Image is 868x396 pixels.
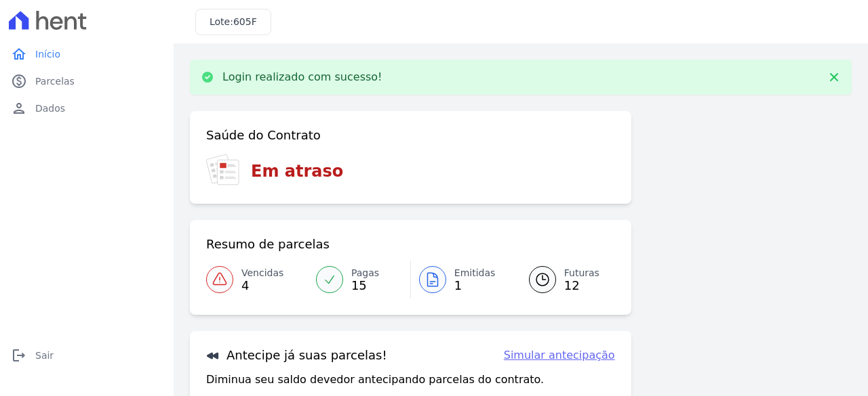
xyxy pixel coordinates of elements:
[206,347,387,364] h3: Antecipe já suas parcelas!
[351,266,379,280] span: Pagas
[35,349,54,362] span: Sair
[513,261,615,299] a: Futuras 12
[5,41,168,68] a: homeInício
[454,280,496,291] span: 1
[5,342,168,369] a: logoutSair
[35,102,65,115] span: Dados
[206,372,544,388] p: Diminua seu saldo devedor antecipando parcelas do contrato.
[11,73,27,89] i: paid
[411,261,513,299] a: Emitidas 1
[504,347,615,364] a: Simular antecipação
[241,280,283,291] span: 4
[251,159,343,183] h3: Em atraso
[564,280,599,291] span: 12
[222,70,382,84] p: Login realizado com sucesso!
[35,47,60,61] span: Início
[564,266,599,280] span: Futuras
[233,16,257,27] span: 605F
[241,266,283,280] span: Vencidas
[11,46,27,62] i: home
[308,261,410,299] a: Pagas 15
[206,236,330,252] h3: Resumo de parcelas
[5,95,168,122] a: personDados
[5,68,168,95] a: paidParcelas
[35,74,75,88] span: Parcelas
[351,280,379,291] span: 15
[11,100,27,116] i: person
[206,127,321,144] h3: Saúde do Contrato
[206,261,308,299] a: Vencidas 4
[454,266,496,280] span: Emitidas
[210,15,257,29] h3: Lote:
[11,347,27,364] i: logout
